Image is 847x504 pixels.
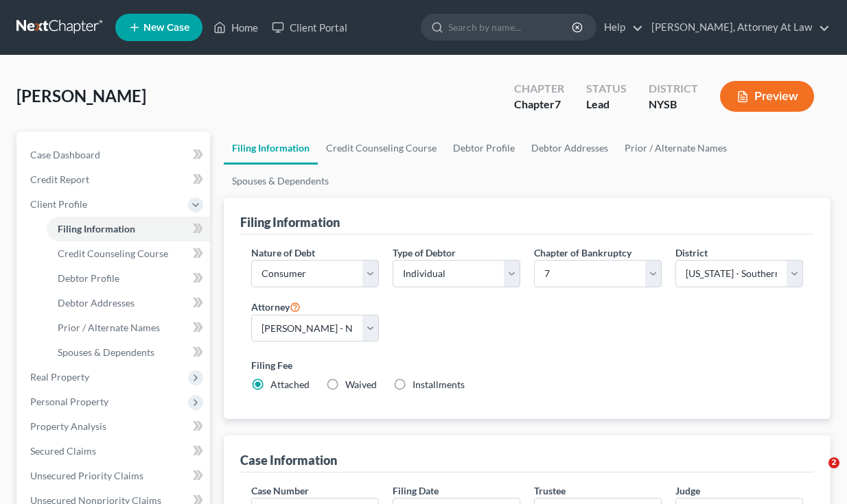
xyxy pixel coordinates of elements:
span: Credit Counseling Course [58,248,168,259]
div: Chapter [514,81,564,97]
span: Debtor Profile [58,272,119,284]
span: Case Dashboard [30,149,100,160]
a: Prior / Alternate Names [616,132,735,165]
a: [PERSON_NAME], Attorney At Law [645,15,830,40]
a: Credit Report [19,167,210,192]
a: Spouses & Dependents [224,165,337,197]
iframe: Intercom live chat [800,457,833,490]
label: Judge [675,483,700,498]
label: Type of Debtor [393,245,456,260]
label: Trustee [534,483,566,498]
span: Personal Property [30,396,108,407]
span: Attached [270,379,310,390]
a: Credit Counseling Course [47,241,210,266]
span: 7 [555,97,561,110]
div: District [649,81,698,97]
a: Client Portal [265,15,354,40]
span: Secured Claims [30,445,96,457]
a: Filing Information [224,132,318,165]
span: Spouses & Dependents [58,346,154,358]
a: Filing Information [47,217,210,241]
label: District [675,245,708,260]
label: Case Number [251,483,309,498]
a: Case Dashboard [19,143,210,167]
span: Real Property [30,371,89,383]
span: [PERSON_NAME] [16,86,146,106]
span: 2 [828,457,839,468]
div: NYSB [649,97,698,112]
label: Attorney [251,298,301,315]
a: Home [207,15,265,40]
a: Debtor Profile [47,266,210,291]
span: Installments [413,379,465,390]
input: Search by name... [448,14,574,40]
span: Filing Information [58,223,135,235]
a: Debtor Addresses [47,291,210,315]
div: Chapter [514,97,564,112]
span: Unsecured Priority Claims [30,470,143,481]
a: Prior / Alternate Names [47,315,210,340]
div: Lead [586,97,627,112]
a: Secured Claims [19,439,210,464]
span: Prior / Alternate Names [58,322,160,333]
span: Debtor Addresses [58,297,135,309]
span: Credit Report [30,173,89,185]
a: Help [597,15,643,40]
span: New Case [143,23,189,33]
a: Debtor Profile [445,132,523,165]
label: Filing Fee [251,358,804,372]
div: Case Information [240,452,337,468]
a: Unsecured Priority Claims [19,464,210,488]
label: Nature of Debt [251,245,315,260]
div: Filing Information [240,214,340,230]
div: Status [586,81,627,97]
span: Client Profile [30,198,87,210]
a: Spouses & Dependents [47,340,210,365]
span: Waived [345,379,377,390]
a: Credit Counseling Course [318,132,445,165]
span: Property Analysis [30,420,106,432]
a: Debtor Addresses [523,132,616,165]
label: Filing Date [393,483,439,498]
a: Property Analysis [19,414,210,439]
button: Preview [720,81,814,112]
label: Chapter of Bankruptcy [534,245,631,260]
